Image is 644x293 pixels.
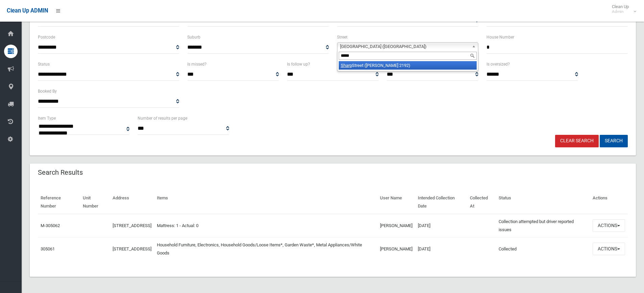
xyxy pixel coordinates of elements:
td: [DATE] [415,237,467,261]
em: Sharp [341,63,352,68]
th: Intended Collection Date [415,191,467,214]
th: Address [110,191,154,214]
a: 305061 [41,246,55,251]
td: Collection attempted but driver reported issues [496,214,590,238]
label: House Number [486,33,514,41]
label: Number of results per page [138,115,187,122]
th: Actions [590,191,628,214]
td: [PERSON_NAME] [377,214,415,238]
button: Search [600,135,628,147]
td: [PERSON_NAME] [377,237,415,261]
label: Item Type [38,115,56,122]
label: Status [38,60,50,68]
label: Is oversized? [486,60,510,68]
a: M-305062 [41,223,60,228]
button: Actions [593,219,625,232]
span: Clean Up ADMIN [7,7,48,14]
th: Status [496,191,590,214]
td: Collected [496,237,590,261]
th: User Name [377,191,415,214]
th: Unit Number [80,191,110,214]
td: Mattress: 1 - Actual: 0 [154,214,378,238]
li: Street ([PERSON_NAME] 2192) [339,61,477,70]
th: Items [154,191,378,214]
a: [STREET_ADDRESS] [113,246,151,251]
header: Search Results [30,166,91,179]
span: [GEOGRAPHIC_DATA] ([GEOGRAPHIC_DATA]) [340,43,469,51]
td: Household Furniture, Electronics, Household Goods/Loose Items*, Garden Waste*, Metal Appliances/W... [154,237,378,261]
a: Clear Search [555,135,599,147]
button: Actions [593,243,625,255]
label: Postcode [38,33,55,41]
th: Reference Number [38,191,80,214]
label: Street [337,33,348,41]
label: Suburb [187,33,200,41]
small: Admin [612,9,629,14]
label: Is follow up? [287,60,310,68]
a: [STREET_ADDRESS] [113,223,151,228]
td: [DATE] [415,214,467,238]
th: Collected At [467,191,496,214]
span: Clean Up [609,4,636,14]
label: Is missed? [187,60,207,68]
label: Booked By [38,88,57,95]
